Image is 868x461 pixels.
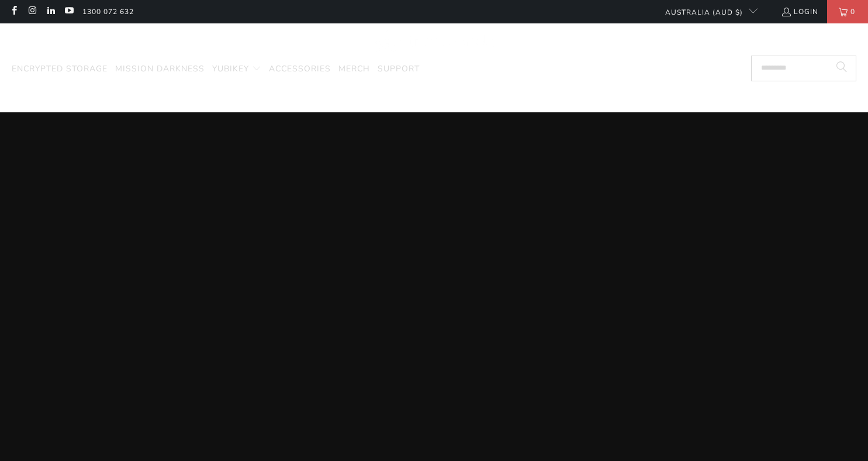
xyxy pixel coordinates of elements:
[751,56,856,81] input: Search...
[338,56,370,83] a: Merch
[378,63,420,74] span: Support
[9,7,19,16] a: Trust Panda Australia on Facebook
[269,56,331,83] a: Accessories
[64,7,74,16] a: Trust Panda Australia on YouTube
[212,63,249,74] span: YubiKey
[12,63,108,74] span: Encrypted Storage
[12,56,108,83] a: Encrypted Storage
[338,63,370,74] span: Merch
[46,7,56,16] a: Trust Panda Australia on LinkedIn
[827,56,856,81] button: Search
[115,56,205,83] a: Mission Darkness
[374,29,494,53] img: Trust Panda Australia
[269,63,331,74] span: Accessories
[115,63,205,74] span: Mission Darkness
[378,56,420,83] a: Support
[781,5,818,18] a: Login
[212,56,261,83] summary: YubiKey
[82,5,134,18] a: 1300 072 632
[12,56,420,83] nav: Translation missing: en.navigation.header.main_nav
[27,7,37,16] a: Trust Panda Australia on Instagram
